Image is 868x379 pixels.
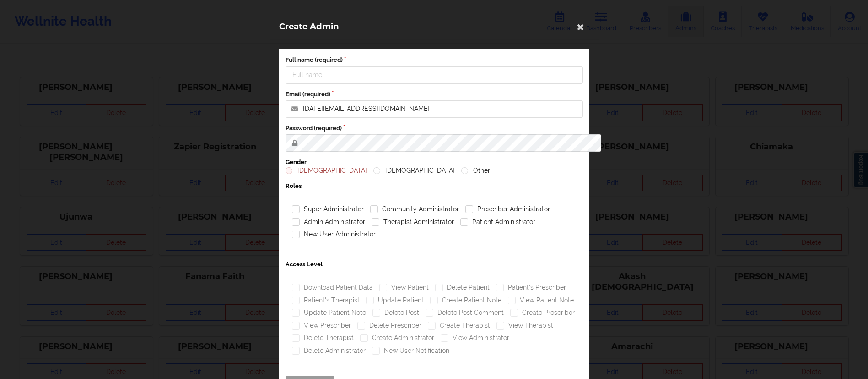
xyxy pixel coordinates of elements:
[372,347,449,355] label: New User Notification
[372,309,419,317] label: Delete Post
[286,124,583,132] label: Password (required)
[360,334,434,342] label: Create Administrator
[425,309,503,317] label: Delete Post Comment
[357,322,421,330] label: Delete Prescriber
[430,297,501,304] label: Create Patient Note
[366,297,423,304] label: Update Patient
[286,158,583,166] label: Gender
[496,322,553,330] label: View Therapist
[371,218,453,226] label: Therapist Administrator
[292,297,360,304] label: Patient's Therapist
[292,309,366,317] label: Update Patient Note
[270,13,599,40] div: Create Admin
[496,284,566,291] label: Patient's Prescriber
[292,284,373,291] label: Download Patient Data
[292,322,351,330] label: View Prescriber
[292,231,376,238] label: New User Administrator
[461,167,490,175] label: Other
[510,309,574,317] label: Create Prescriber
[460,218,535,226] label: Patient Administrator
[286,90,583,99] label: Email (required)
[427,322,490,330] label: Create Therapist
[286,56,583,64] label: Full name (required)
[286,100,583,118] input: Email address
[286,66,583,84] input: Full name
[286,167,367,175] label: [DEMOGRAPHIC_DATA]
[292,347,366,355] label: Delete Administrator
[370,205,458,213] label: Community Administrator
[292,205,364,213] label: Super Administrator
[292,334,354,342] label: Delete Therapist
[286,260,583,269] label: Access Level
[440,334,509,342] label: View Administrator
[286,182,583,190] label: Roles
[435,284,489,291] label: Delete Patient
[379,284,428,291] label: View Patient
[373,167,454,175] label: [DEMOGRAPHIC_DATA]
[292,218,365,226] label: Admin Administrator
[507,297,573,304] label: View Patient Note
[465,205,550,213] label: Prescriber Administrator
